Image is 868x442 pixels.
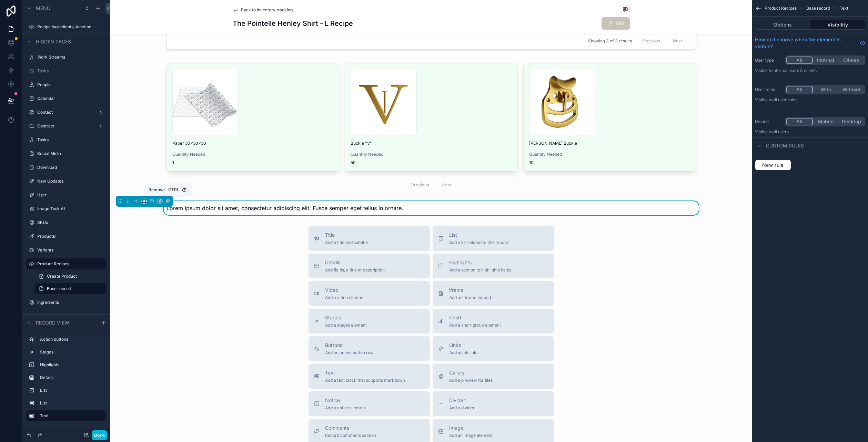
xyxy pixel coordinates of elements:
button: ButtonsAdd an action button row [309,336,430,361]
span: Add a video element [325,295,365,300]
label: SKUs [37,220,102,225]
button: Visibility [810,20,866,30]
a: Work Streams [37,54,102,60]
a: Create Product [34,271,106,282]
span: Hidden pages [36,38,71,45]
button: StagesAdd a stages element [309,309,430,333]
span: Add quick links [449,350,478,356]
span: Add a title and subtitle [325,240,368,245]
button: New rule [755,160,791,171]
button: Done [92,430,107,440]
label: Highlights [40,362,101,368]
label: Action buttons [40,337,101,342]
span: Add an action button row [325,350,374,356]
a: Calendar [37,96,102,101]
span: Remove [149,187,165,193]
span: Title [325,232,368,238]
a: People [37,82,102,88]
span: Custom rules [766,142,804,149]
button: GalleryAdd a preview for files [433,364,554,389]
h1: The Pointelle Henley Shirt - L Recipe [233,19,353,28]
span: Add a section to highlights fields [449,267,511,273]
p: Visible to [755,129,865,135]
label: Ingredients [37,300,102,305]
span: Details [325,259,385,266]
span: Add a text block that supports markdown [325,378,405,383]
span: Add an iframe embed [449,295,491,300]
label: Download [37,165,102,170]
a: Base record [34,283,106,294]
span: Ctrl [168,186,180,193]
button: TextAdd a text block that supports markdown [309,364,430,389]
span: Record view [36,319,69,326]
a: How do I choose when the element is visible? [755,36,865,50]
button: All [786,56,813,64]
label: Contact [37,110,92,115]
button: Clients [838,56,864,64]
span: Gallery [449,369,493,376]
span: Divider [449,397,475,404]
button: Options [755,20,810,30]
label: Tasks [37,137,102,143]
button: Without [838,86,864,93]
label: Device [755,119,783,124]
span: iframe [449,287,491,294]
span: Menu [36,5,50,12]
button: HighlightsAdd a section to highlights fields [433,254,554,278]
span: Text [840,6,848,11]
label: Tasks [37,68,102,74]
label: Text [40,413,101,419]
span: Create Product [47,274,77,279]
span: Lorem ipsum dolor sit amet, consectetur adipiscing elit. Fusce semper eget tellus in ornare. [166,205,403,212]
span: Chart [449,314,501,321]
label: User [37,192,102,198]
label: New Updates [37,178,102,184]
span: all users [773,129,789,134]
label: Products1 [37,234,102,239]
button: Edit [602,17,630,30]
span: Add a stages element [325,322,367,328]
span: Back to Inventory tracking [241,7,293,13]
button: DetailsAdd fields, a title or description [309,254,430,278]
span: Links [449,342,478,349]
label: Contract [37,123,92,129]
p: Visible to [755,68,865,73]
button: All [786,86,813,93]
label: Social Midia [37,151,102,156]
label: Image Task AI [37,206,102,212]
span: Internal users & clients [773,68,817,73]
span: Add a divider [449,405,475,411]
span: Add an image element [449,433,493,438]
span: Add a notice element [325,405,366,411]
button: ChartAdd a chart group element [433,309,554,333]
span: Record comments section [325,433,376,438]
button: With [813,86,839,93]
span: Buttons [325,342,374,349]
label: User type [755,58,783,63]
span: Highlights [449,259,511,266]
label: Details [40,375,101,380]
span: Image [449,424,493,431]
button: iframeAdd an iframe embed [433,281,554,306]
button: LinksAdd quick links [433,336,554,361]
span: Video [325,287,365,294]
button: DividerAdd a divider [433,391,554,416]
a: Recipe Ingredients Junction [37,24,102,30]
button: All [786,118,813,125]
label: List [40,388,101,393]
span: Text [325,369,405,376]
button: Mobile [813,118,839,125]
span: Notice [325,397,366,404]
label: Variants [37,247,102,253]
